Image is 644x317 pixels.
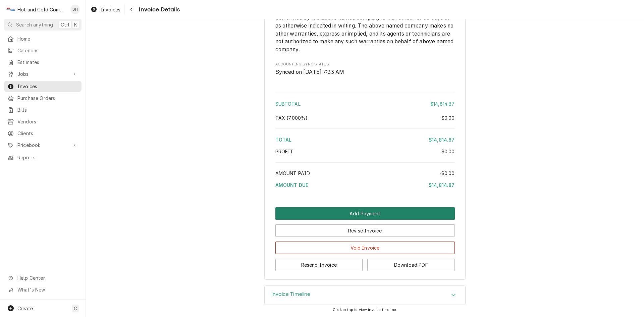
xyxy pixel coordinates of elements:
[275,148,455,155] div: Profit
[17,154,78,161] span: Reports
[4,272,82,283] a: Go to Help Center
[17,118,78,125] span: Vendors
[275,242,455,254] button: Void Invoice
[275,101,301,107] span: Subtotal
[6,5,15,14] div: H
[137,5,179,14] span: Invoice Details
[429,136,455,143] div: $14,814.87
[4,93,82,104] a: Purchase Orders
[333,308,397,312] span: Click or tap to view invoice timeline.
[4,116,82,127] a: Vendors
[101,6,120,13] span: Invoices
[439,170,455,177] div: -$0.00
[275,90,455,193] div: Amount Summary
[275,136,455,143] div: Total
[17,35,78,42] span: Home
[275,170,455,177] div: Amount Paid
[275,224,455,237] button: Revise Invoice
[17,47,78,54] span: Calendar
[429,181,455,189] div: $14,814.87
[275,115,308,121] span: [4%] Georgia State [3%] Georgia, Bartow County
[16,21,53,28] span: Search anything
[275,259,363,271] button: Resend Invoice
[61,21,69,28] span: Ctrl
[4,33,82,44] a: Home
[17,83,78,90] span: Invoices
[17,274,77,281] span: Help Center
[275,237,455,254] div: Button Group Row
[88,4,123,15] a: Invoices
[4,57,82,68] a: Estimates
[17,6,67,13] div: Hot and Cold Commercial Kitchens, Inc.
[74,305,77,312] span: C
[6,5,15,14] div: Hot and Cold Commercial Kitchens, Inc.'s Avatar
[4,284,82,295] a: Go to What's New
[17,130,78,137] span: Clients
[275,68,455,76] span: Accounting Sync Status
[4,81,82,92] a: Invoices
[265,286,465,305] div: Accordion Header
[275,62,455,76] div: Accounting Sync Status
[126,4,137,15] button: Navigate back
[441,114,455,121] div: $0.00
[4,68,82,80] a: Go to Jobs
[275,114,455,121] div: Tax
[70,5,80,14] div: Daryl Harris's Avatar
[275,182,309,188] span: Amount Due
[4,104,82,115] a: Bills
[275,254,455,271] div: Button Group Row
[441,148,455,155] div: $0.00
[271,291,311,298] h3: Invoice Timeline
[275,220,455,237] div: Button Group Row
[275,137,292,143] span: Total
[430,100,455,107] div: $14,814.87
[275,181,455,189] div: Amount Due
[4,152,82,163] a: Reports
[74,21,77,28] span: K
[275,170,310,176] span: Amount Paid
[17,70,68,77] span: Jobs
[17,95,78,102] span: Purchase Orders
[275,62,455,67] span: Accounting Sync Status
[275,207,455,271] div: Button Group
[275,69,344,75] span: Synced on [DATE] 7:33 AM
[275,207,455,220] div: Button Group Row
[17,59,78,66] span: Estimates
[264,285,466,305] div: Invoice Timeline
[275,100,455,107] div: Subtotal
[17,106,78,113] span: Bills
[265,286,465,305] button: Accordion Details Expand Trigger
[367,259,455,271] button: Download PDF
[4,45,82,56] a: Calendar
[70,5,80,14] div: DH
[4,19,82,31] button: Search anythingCtrlK
[275,149,294,154] span: Profit
[4,140,82,151] a: Go to Pricebook
[275,207,455,220] button: Add Payment
[17,286,77,293] span: What's New
[4,128,82,139] a: Clients
[17,306,33,311] span: Create
[17,142,68,149] span: Pricebook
